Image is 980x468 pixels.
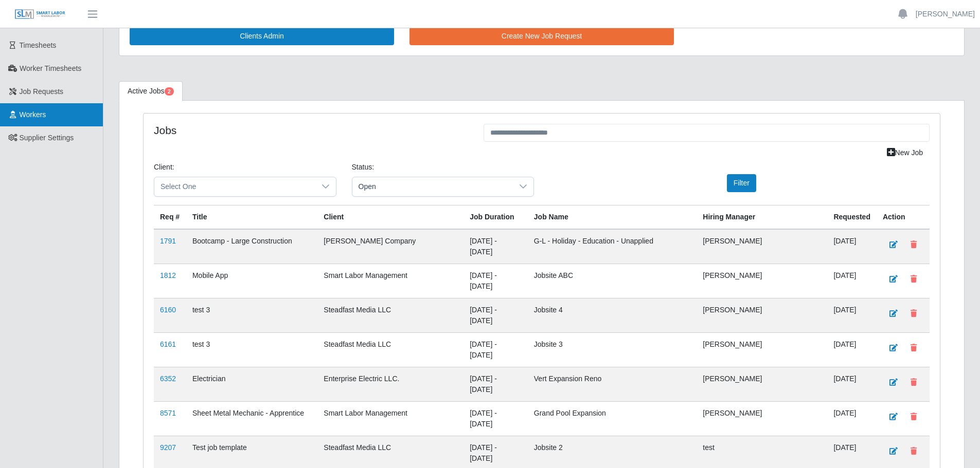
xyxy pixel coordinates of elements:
[186,332,317,367] td: test 3
[317,332,464,367] td: Steadfast Media LLC
[186,401,317,436] td: Sheet Metal Mechanic - Apprentice
[154,177,315,196] span: Select One
[464,401,528,436] td: [DATE] - [DATE]
[20,110,46,119] span: Workers
[160,443,176,452] a: 9207
[20,87,64,96] span: Job Requests
[352,162,375,173] label: Status:
[317,367,464,401] td: Enterprise Electric LLC.
[186,367,317,401] td: Electrician
[528,205,697,229] th: Job Name
[916,9,975,20] a: [PERSON_NAME]
[827,332,877,367] td: [DATE]
[528,264,697,298] td: Jobsite ABC
[827,401,877,436] td: [DATE]
[154,162,174,173] label: Client:
[160,409,176,417] a: 8571
[697,401,827,436] td: [PERSON_NAME]
[160,340,176,348] a: 6161
[20,64,81,72] span: Worker Timesheets
[528,401,697,436] td: Grand Pool Expansion
[160,271,176,279] a: 1812
[409,27,674,45] a: Create New Job Request
[464,229,528,264] td: [DATE] - [DATE]
[165,87,174,96] span: Pending Jobs
[317,229,464,264] td: [PERSON_NAME] Company
[464,298,528,332] td: [DATE] - [DATE]
[528,298,697,332] td: Jobsite 4
[20,41,57,49] span: Timesheets
[697,205,827,229] th: Hiring Manager
[528,367,697,401] td: Vert Expansion Reno
[119,81,183,101] a: Active Jobs
[827,264,877,298] td: [DATE]
[827,205,877,229] th: Requested
[528,229,697,264] td: G-L - Holiday - Education - Unapplied
[186,229,317,264] td: Bootcamp - Large Construction
[697,229,827,264] td: [PERSON_NAME]
[130,27,394,45] a: Clients Admin
[317,401,464,436] td: Smart Labor Management
[352,177,513,196] span: Open
[827,229,877,264] td: [DATE]
[697,332,827,367] td: [PERSON_NAME]
[464,332,528,367] td: [DATE] - [DATE]
[154,124,468,137] h4: Jobs
[727,174,756,192] button: Filter
[317,205,464,229] th: Client
[464,264,528,298] td: [DATE] - [DATE]
[880,144,930,162] a: New Job
[877,205,930,229] th: Action
[464,205,528,229] th: Job Duration
[14,9,66,20] img: SLM Logo
[697,367,827,401] td: [PERSON_NAME]
[186,298,317,332] td: test 3
[20,134,74,142] span: Supplier Settings
[160,375,176,383] a: 6352
[827,367,877,401] td: [DATE]
[317,264,464,298] td: Smart Labor Management
[154,205,186,229] th: Req #
[528,332,697,367] td: Jobsite 3
[186,205,317,229] th: Title
[464,367,528,401] td: [DATE] - [DATE]
[160,237,176,245] a: 1791
[827,298,877,332] td: [DATE]
[160,306,176,314] a: 6160
[697,264,827,298] td: [PERSON_NAME]
[317,298,464,332] td: Steadfast Media LLC
[697,298,827,332] td: [PERSON_NAME]
[186,264,317,298] td: Mobile App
